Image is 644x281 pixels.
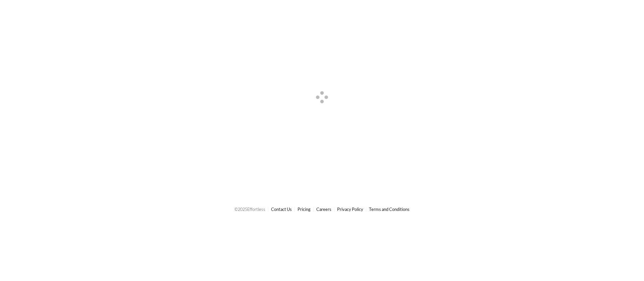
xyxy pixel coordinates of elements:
[234,207,265,212] span: © 2025 Effortless
[369,207,410,212] a: Terms and Conditions
[337,207,363,212] a: Privacy Policy
[298,207,311,212] a: Pricing
[271,207,292,212] a: Contact Us
[316,207,331,212] a: Careers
